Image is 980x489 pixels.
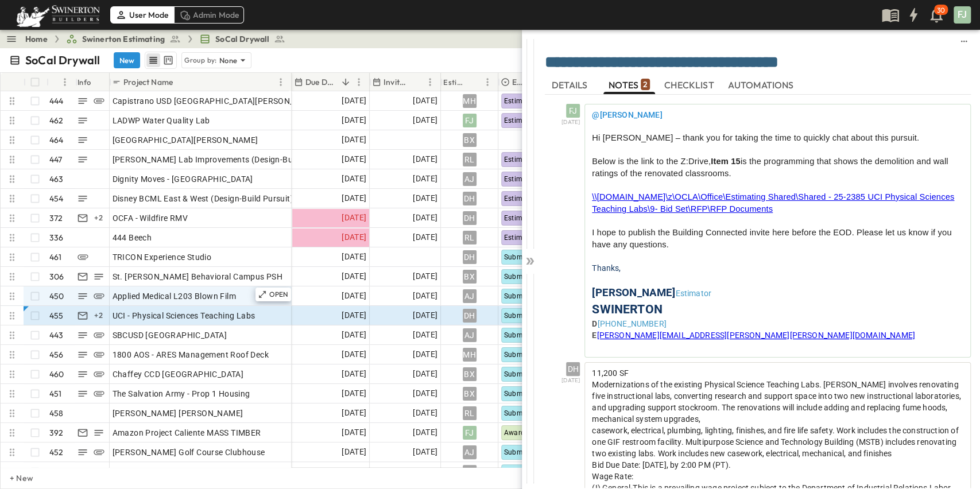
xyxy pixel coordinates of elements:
[342,270,366,283] span: [DATE]
[342,445,366,459] span: [DATE]
[49,251,62,263] p: 461
[561,376,580,386] span: [DATE]
[592,460,730,469] span: Bid Due Date: [DATE], by 2:00 PM (PT).
[47,73,75,91] div: #
[113,349,269,360] span: 1800 AOS - ARES Management Roof Deck
[215,33,269,45] span: SoCal Drywall
[596,331,915,340] u: [PERSON_NAME][EMAIL_ADDRESS][PERSON_NAME][PERSON_NAME][DOMAIN_NAME]
[184,55,217,66] p: Group by:
[342,231,366,244] span: [DATE]
[413,94,437,107] span: [DATE]
[413,406,437,420] span: [DATE]
[664,80,716,90] span: CHECKLIST
[114,52,140,68] button: New
[342,94,366,107] span: [DATE]
[413,348,437,361] span: [DATE]
[342,387,366,400] span: [DATE]
[504,253,539,261] span: Submitted
[413,192,437,205] span: [DATE]
[49,115,64,126] p: 462
[113,466,266,478] span: SBCUSD [GEOGRAPHIC_DATA] ES - CAPS
[413,211,437,224] span: [DATE]
[552,80,590,90] span: DETAILS
[413,309,437,322] span: [DATE]
[113,251,212,263] span: TRICON Experience Studio
[504,351,539,359] span: Submitted
[463,309,477,323] div: DH
[49,407,64,419] p: 458
[592,133,919,142] span: Hi [PERSON_NAME] – thank you for taking the time to quickly chat about this pursuit.
[463,114,477,127] div: FJ
[413,367,437,381] span: [DATE]
[504,234,540,242] span: Estimating
[49,329,64,341] p: 443
[75,73,110,91] div: Info
[463,445,477,459] div: AJ
[49,466,64,478] p: 442
[443,66,466,98] div: Estimator
[592,110,662,119] span: @[PERSON_NAME]
[113,115,210,126] span: LADWP Water Quality Lab
[342,406,366,420] span: [DATE]
[481,75,494,89] button: Menu
[592,319,597,328] strong: D
[145,52,177,69] div: table view
[113,368,244,380] span: Chaffey CCD [GEOGRAPHIC_DATA]
[463,211,477,225] div: DH
[937,6,945,15] p: 30
[468,76,481,88] button: Sort
[592,192,954,214] a: \\[DOMAIN_NAME]\z\OCLA\Office\Estimating Shared\Shared - 25-2385 UCI Physical Sciences Teaching L...
[113,154,305,165] span: [PERSON_NAME] Lab Improvements (Design-Build)
[592,331,596,340] strong: E
[592,426,958,458] span: casework, electrical, plumbing, lighting, finishes, and fire life safety. Work includes the const...
[305,76,337,88] p: Due Date
[463,250,477,264] div: DH
[49,290,64,302] p: 450
[161,53,175,67] button: kanban view
[504,390,539,398] span: Submitted
[413,289,437,302] span: [DATE]
[592,286,675,299] strong: [PERSON_NAME]
[110,6,174,24] div: User Mode
[49,95,64,107] p: 444
[504,273,539,281] span: Submitted
[49,427,64,438] p: 392
[339,76,352,88] button: Sort
[92,309,106,323] div: + 2
[504,429,533,437] span: Awarded
[49,134,64,146] p: 464
[113,329,227,341] span: SBCUSD [GEOGRAPHIC_DATA]
[592,302,663,316] strong: SWINERTON
[342,309,366,322] span: [DATE]
[609,80,650,90] span: NOTES
[113,388,250,399] span: The Salvation Army - Prop 1 Housing
[342,133,366,146] span: [DATE]
[342,328,366,341] span: [DATE]
[49,447,64,458] p: 452
[592,157,711,166] span: Below is the link to the Z:Drive,
[504,312,539,320] span: Submitted
[413,426,437,439] span: [DATE]
[113,310,255,321] span: UCI - Physical Sciences Teaching Labs
[728,80,796,90] span: AUTOMATIONS
[566,362,580,376] div: DH
[463,270,477,284] div: BX
[504,214,540,222] span: Estimating
[413,445,437,459] span: [DATE]
[175,76,188,88] button: Sort
[113,212,188,224] span: OCFA - Wildfire RMV
[342,211,366,224] span: [DATE]
[113,271,283,282] span: St. [PERSON_NAME] Behavioral Campus PSH
[463,426,477,440] div: FJ
[463,133,477,147] div: BX
[49,310,64,321] p: 455
[342,114,366,127] span: [DATE]
[82,33,165,45] span: Swinerton Estimating
[113,232,152,243] span: 444 Beech
[413,172,437,185] span: [DATE]
[463,328,477,342] div: AJ
[342,348,366,361] span: [DATE]
[342,465,366,478] span: [DATE]
[504,156,540,164] span: Estimating
[123,76,173,88] p: Project Name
